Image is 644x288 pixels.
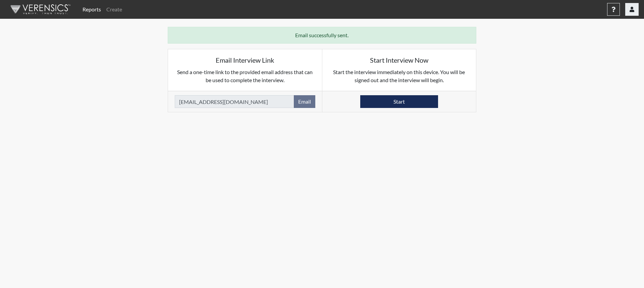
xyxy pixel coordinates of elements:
[104,3,125,16] a: Create
[175,95,294,108] input: Email Address
[294,95,315,108] button: Email
[329,56,470,64] h5: Start Interview Now
[360,95,438,108] button: Start
[175,31,469,39] p: Email successfully sent.
[175,56,315,64] h5: Email Interview Link
[80,3,104,16] a: Reports
[329,68,470,84] p: Start the interview immediately on this device. You will be signed out and the interview will begin.
[175,68,315,84] p: Send a one-time link to the provided email address that can be used to complete the interview.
